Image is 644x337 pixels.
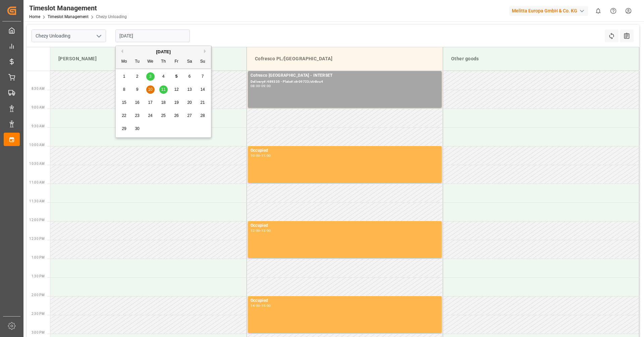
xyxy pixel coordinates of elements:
[29,14,40,19] a: Home
[115,29,190,42] input: DD-MM-YYYY
[29,237,45,241] span: 12:30 PM
[32,312,45,316] span: 2:30 PM
[56,53,241,65] div: [PERSON_NAME]
[159,72,168,81] div: Choose Thursday, September 4th, 2025
[122,126,126,131] span: 29
[32,87,45,90] span: 8:30 AM
[119,49,123,53] button: Previous Month
[261,304,271,307] div: 15:00
[133,98,142,107] div: Choose Tuesday, September 16th, 2025
[260,304,261,307] div: -
[162,74,165,79] span: 4
[116,49,211,55] div: [DATE]
[146,58,155,66] div: We
[32,124,45,128] span: 9:30 AM
[159,98,168,107] div: Choose Thursday, September 18th, 2025
[591,3,606,18] button: show 0 new notifications
[185,85,194,94] div: Choose Saturday, September 13th, 2025
[146,112,155,120] div: Choose Wednesday, September 24th, 2025
[32,331,45,334] span: 3:00 PM
[146,98,155,107] div: Choose Wednesday, September 17th, 2025
[32,293,45,297] span: 2:00 PM
[159,85,168,94] div: Choose Thursday, September 11th, 2025
[159,112,168,120] div: Choose Thursday, September 25th, 2025
[32,106,45,109] span: 9:00 AM
[29,3,127,13] div: Timeslot Management
[187,113,192,118] span: 27
[29,199,45,203] span: 11:30 AM
[251,147,439,154] div: Occupied
[122,113,126,118] span: 22
[29,218,45,222] span: 12:00 PM
[260,154,261,157] div: -
[199,58,207,66] div: Su
[509,4,591,17] button: Melitta Europa GmbH & Co. KG
[172,72,181,81] div: Choose Friday, September 5th, 2025
[136,87,139,92] span: 9
[185,98,194,107] div: Choose Saturday, September 20th, 2025
[120,98,128,107] div: Choose Monday, September 15th, 2025
[185,112,194,120] div: Choose Saturday, September 27th, 2025
[133,58,142,66] div: Tu
[174,100,178,105] span: 19
[509,6,588,16] div: Melitta Europa GmbH & Co. KG
[136,74,139,79] span: 2
[159,58,168,66] div: Th
[251,79,439,85] div: Delivery#:489335 - Plate#:ctr09723/ctr8vu4
[251,297,439,304] div: Occupied
[199,85,207,94] div: Choose Sunday, September 14th, 2025
[261,229,271,232] div: 13:00
[149,74,152,79] span: 3
[148,113,152,118] span: 24
[185,58,194,66] div: Sa
[135,126,139,131] span: 30
[187,100,192,105] span: 20
[94,31,104,41] button: open menu
[187,87,192,92] span: 13
[122,100,126,105] span: 15
[120,72,128,81] div: Choose Monday, September 1st, 2025
[48,14,89,19] a: Timeslot Management
[29,181,45,184] span: 11:00 AM
[606,3,621,18] button: Help Center
[133,85,142,94] div: Choose Tuesday, September 9th, 2025
[175,74,178,79] span: 5
[200,113,205,118] span: 28
[172,112,181,120] div: Choose Friday, September 26th, 2025
[161,87,165,92] span: 11
[199,72,207,81] div: Choose Sunday, September 7th, 2025
[260,229,261,232] div: -
[29,162,45,165] span: 10:30 AM
[260,84,261,87] div: -
[189,74,191,79] span: 6
[146,72,155,81] div: Choose Wednesday, September 3rd, 2025
[133,72,142,81] div: Choose Tuesday, September 2nd, 2025
[199,112,207,120] div: Choose Sunday, September 28th, 2025
[204,49,208,53] button: Next Month
[133,125,142,133] div: Choose Tuesday, September 30th, 2025
[251,154,260,157] div: 10:00
[120,112,128,120] div: Choose Monday, September 22nd, 2025
[161,100,165,105] span: 18
[161,113,165,118] span: 25
[252,53,437,65] div: Cofresco PL/[GEOGRAPHIC_DATA]
[118,70,209,135] div: month 2025-09
[148,87,152,92] span: 10
[174,87,178,92] span: 12
[200,87,205,92] span: 14
[120,125,128,133] div: Choose Monday, September 29th, 2025
[32,29,106,42] input: Type to search/select
[133,112,142,120] div: Choose Tuesday, September 23rd, 2025
[172,58,181,66] div: Fr
[148,100,152,105] span: 17
[172,98,181,107] div: Choose Friday, September 19th, 2025
[172,85,181,94] div: Choose Friday, September 12th, 2025
[251,84,260,87] div: 08:00
[123,74,125,79] span: 1
[251,304,260,307] div: 14:00
[261,84,271,87] div: 09:00
[135,100,139,105] span: 16
[251,229,260,232] div: 12:00
[120,85,128,94] div: Choose Monday, September 8th, 2025
[146,85,155,94] div: Choose Wednesday, September 10th, 2025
